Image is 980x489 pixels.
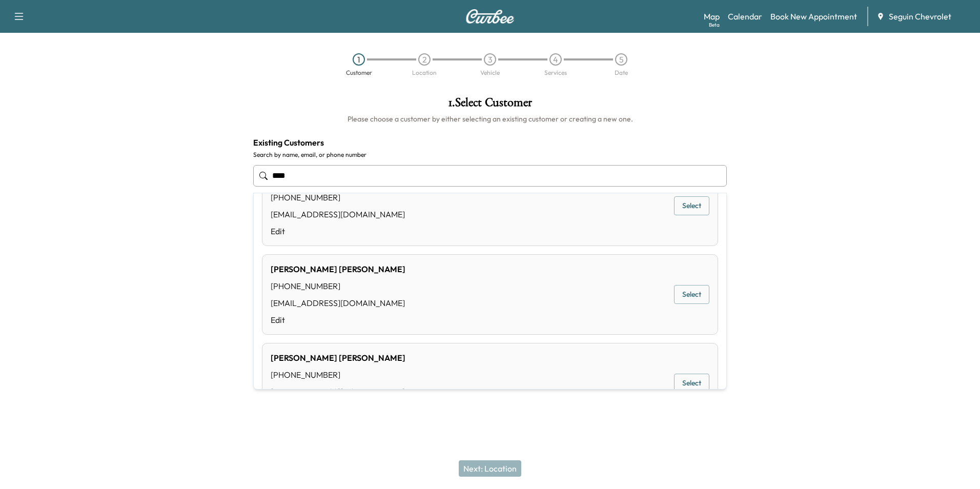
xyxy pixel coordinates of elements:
[253,136,727,149] h4: Existing Customers
[674,196,709,215] button: Select
[271,280,405,292] div: [PHONE_NUMBER]
[271,208,405,220] div: [EMAIL_ADDRESS][DOMAIN_NAME]
[253,114,727,124] h6: Please choose a customer by either selecting an existing customer or creating a new one.
[271,314,405,326] a: Edit
[770,10,857,23] a: Book New Appointment
[615,53,627,66] div: 5
[346,70,372,76] div: Customer
[480,70,500,76] div: Vehicle
[709,21,720,29] div: Beta
[271,191,405,203] div: [PHONE_NUMBER]
[704,10,720,23] a: MapBeta
[271,297,405,309] div: [EMAIL_ADDRESS][DOMAIN_NAME]
[271,385,405,398] div: [EMAIL_ADDRESS][DOMAIN_NAME]
[271,369,405,381] div: [PHONE_NUMBER]
[544,70,567,76] div: Services
[253,96,727,114] h1: 1 . Select Customer
[484,53,496,66] div: 3
[271,352,405,364] div: [PERSON_NAME] [PERSON_NAME]
[271,263,405,275] div: [PERSON_NAME] [PERSON_NAME]
[549,53,562,66] div: 4
[412,70,437,76] div: Location
[728,10,762,23] a: Calendar
[889,10,951,23] span: Seguin Chevrolet
[418,53,431,66] div: 2
[271,225,405,237] a: Edit
[674,285,709,304] button: Select
[353,53,365,66] div: 1
[674,374,709,393] button: Select
[253,151,727,159] label: Search by name, email, or phone number
[465,9,515,24] img: Curbee Logo
[615,70,628,76] div: Date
